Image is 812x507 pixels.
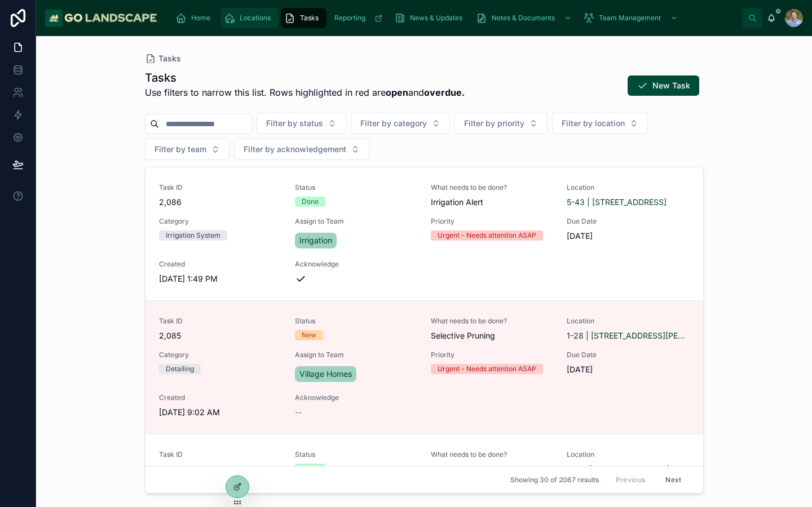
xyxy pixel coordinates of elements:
a: Notes & Documents [473,8,577,28]
span: What needs to be done? [431,317,553,326]
span: Irrigation break in [GEOGRAPHIC_DATA] [431,464,553,486]
span: [DATE] [567,364,689,375]
a: Task ID2,086StatusDoneWhat needs to be done?Irrigation AlertLocation5-43 | [STREET_ADDRESS]Catego... [145,167,703,300]
div: Done [302,464,319,474]
span: Location [567,450,689,459]
span: Village Homes [299,368,352,380]
span: Location [567,317,689,326]
span: What needs to be done? [431,183,553,192]
button: Select Button [552,113,648,134]
a: News & Updates [391,8,470,28]
span: Created [159,260,281,269]
span: What needs to be done? [431,450,553,459]
span: Notes & Documents [492,14,555,23]
span: Filter by team [155,144,206,155]
span: [DATE] [567,230,689,242]
span: Selective Pruning [431,330,553,341]
a: 5-43 | [STREET_ADDRESS] [567,197,667,208]
strong: overdue. [424,87,465,98]
a: Task ID2,085StatusNewWhat needs to be done?Selective PruningLocation1-28 | [STREET_ADDRESS][PERSO... [145,300,703,434]
span: [DATE] 1:49 PM [159,273,281,284]
a: Reporting [329,8,389,28]
a: KW5: [GEOGRAPHIC_DATA] [567,464,669,475]
span: Filter by priority [464,118,524,129]
span: -- [295,407,302,418]
span: Category [159,350,281,359]
button: Select Button [351,113,450,134]
div: scrollable content [166,6,742,30]
span: Filter by category [360,118,427,129]
span: Showing 30 of 2067 results [510,475,599,484]
button: Select Button [454,113,548,134]
div: Urgent - Needs attention ASAP [438,364,536,374]
span: Home [191,14,210,23]
span: Locations [240,14,271,23]
span: Filter by status [266,118,323,129]
span: Tasks [300,14,319,23]
a: Tasks [145,53,181,64]
button: Next [657,471,689,488]
strong: open [386,87,408,98]
h1: Tasks [145,70,465,86]
span: Status [295,317,417,326]
span: Task ID [159,450,281,459]
img: App logo [45,9,157,27]
button: Select Button [257,113,346,134]
button: Select Button [234,139,369,160]
a: Home [172,8,218,28]
p: Use filters to narrow this list. Rows highlighted in red are and [145,86,465,99]
span: [DATE] 9:02 AM [159,407,281,418]
span: Task ID [159,317,281,326]
span: Created [159,393,281,402]
button: Select Button [145,139,230,160]
span: Status [295,450,417,459]
span: Irrigation Alert [431,197,553,208]
span: Acknowledge [295,260,417,269]
span: Priority [431,350,553,359]
a: Tasks [281,8,326,28]
span: News & Updates [410,14,462,23]
span: Status [295,183,417,192]
a: Locations [220,8,279,28]
span: Filter by location [562,118,625,129]
a: 1-28 | [STREET_ADDRESS][PERSON_NAME] [567,330,689,341]
span: Task ID [159,183,281,192]
span: Filter by acknowledgement [244,144,346,155]
span: Category [159,217,281,226]
span: Acknowledge [295,393,417,402]
span: Due Date [567,350,689,359]
a: Village Homes [295,366,356,382]
button: New Task [628,75,699,96]
span: Due Date [567,217,689,226]
span: Location [567,183,689,192]
span: New Task [652,80,690,91]
span: Irrigation [299,235,332,246]
span: 2,085 [159,330,281,341]
div: Irrigation System [166,230,220,241]
div: Done [302,197,319,207]
span: 2,084 [159,464,281,475]
span: Team Management [599,14,661,23]
span: Tasks [158,53,181,64]
div: Urgent - Needs attention ASAP [438,230,536,241]
span: Assign to Team [295,350,417,359]
a: Irrigation [295,233,337,248]
div: New [302,330,316,340]
a: Team Management [580,8,683,28]
span: 2,086 [159,197,281,208]
span: Reporting [334,14,365,23]
span: Priority [431,217,553,226]
div: Detailing [166,364,194,374]
span: Assign to Team [295,217,417,226]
